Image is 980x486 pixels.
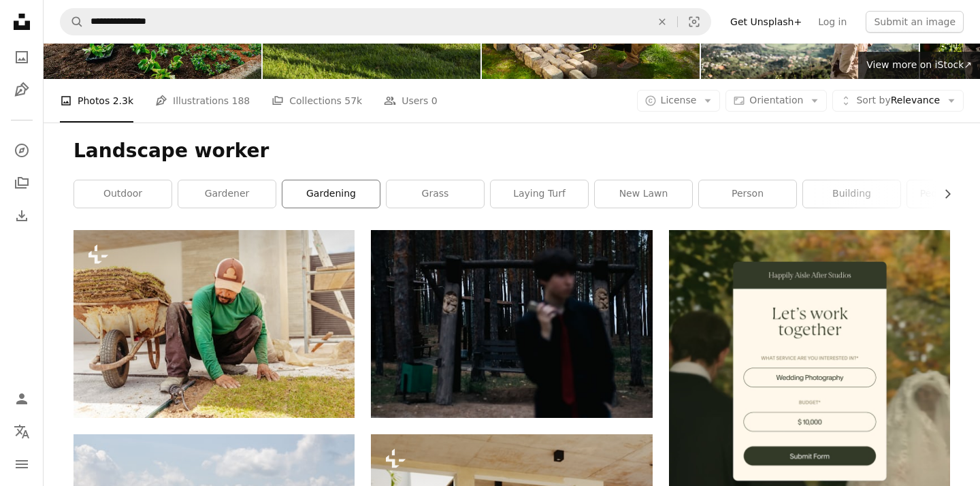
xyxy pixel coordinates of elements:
a: A person holds a bat in a forest. [371,317,652,329]
a: outdoor [74,180,171,208]
a: Users 0 [384,79,438,123]
a: building [803,180,900,208]
a: a man kneeling down next to a wheelbarrow filled with grass [73,317,355,329]
a: Get Unsplash+ [722,11,810,33]
a: new lawn [595,180,692,208]
a: View more on iStock↗ [858,52,980,79]
a: person [699,180,796,208]
a: gardener [178,180,276,208]
span: Sort by [856,95,890,106]
span: 188 [232,93,250,108]
a: Explore [8,137,35,164]
a: Collections 57k [272,79,362,123]
img: a man kneeling down next to a wheelbarrow filled with grass [73,230,355,417]
span: Orientation [749,95,803,106]
a: laying turf [491,180,588,208]
button: License [637,90,721,112]
a: Collections [8,169,35,197]
span: License [661,95,697,106]
a: Log in / Sign up [8,385,35,412]
span: 0 [431,93,438,108]
button: Sort byRelevance [832,90,964,112]
button: Visual search [678,9,710,35]
button: Language [8,418,35,445]
span: Relevance [856,94,940,108]
button: Search Unsplash [61,9,84,35]
a: Download History [8,202,35,229]
a: Home — Unsplash [8,8,35,38]
img: A person holds a bat in a forest. [371,230,652,417]
a: Log in [810,11,855,33]
button: Orientation [725,90,827,112]
h1: Landscape worker [73,139,950,163]
span: View more on iStock ↗ [866,59,972,70]
button: Submit an image [866,11,964,33]
button: scroll list to the right [935,180,950,208]
a: Photos [8,44,35,71]
a: gardening [282,180,380,208]
form: Find visuals sitewide [60,8,711,35]
span: 57k [344,93,362,108]
a: Illustrations [8,76,35,103]
button: Menu [8,451,35,478]
a: Illustrations 188 [155,79,250,123]
a: grass [387,180,484,208]
button: Clear [647,9,677,35]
